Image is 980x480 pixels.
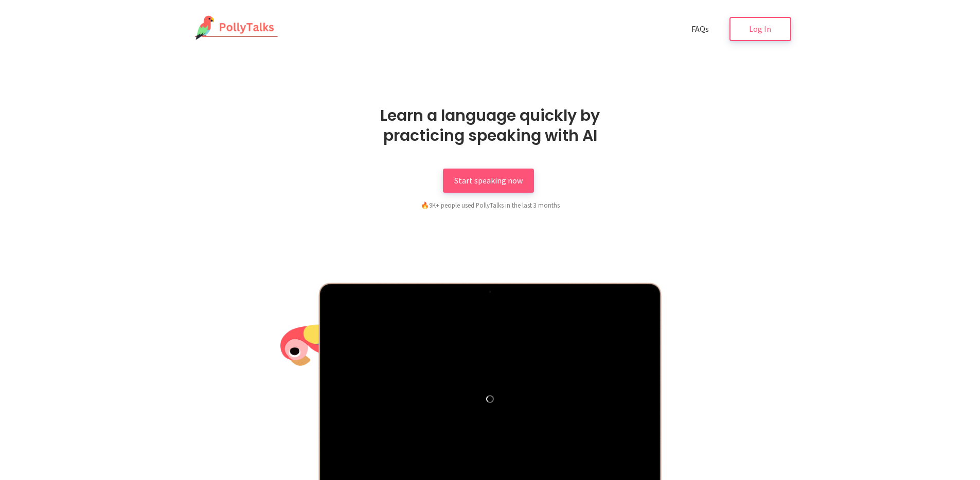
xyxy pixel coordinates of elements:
[443,169,534,193] a: Start speaking now
[691,24,709,34] span: FAQs
[189,15,279,41] img: PollyTalks Logo
[749,24,771,34] span: Log In
[367,200,614,210] div: 9K+ people used PollyTalks in the last 3 months
[349,105,632,145] h1: Learn a language quickly by practicing speaking with AI
[680,17,720,41] a: FAQs
[454,175,523,186] span: Start speaking now
[729,17,791,41] a: Log In
[421,201,429,209] span: fire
